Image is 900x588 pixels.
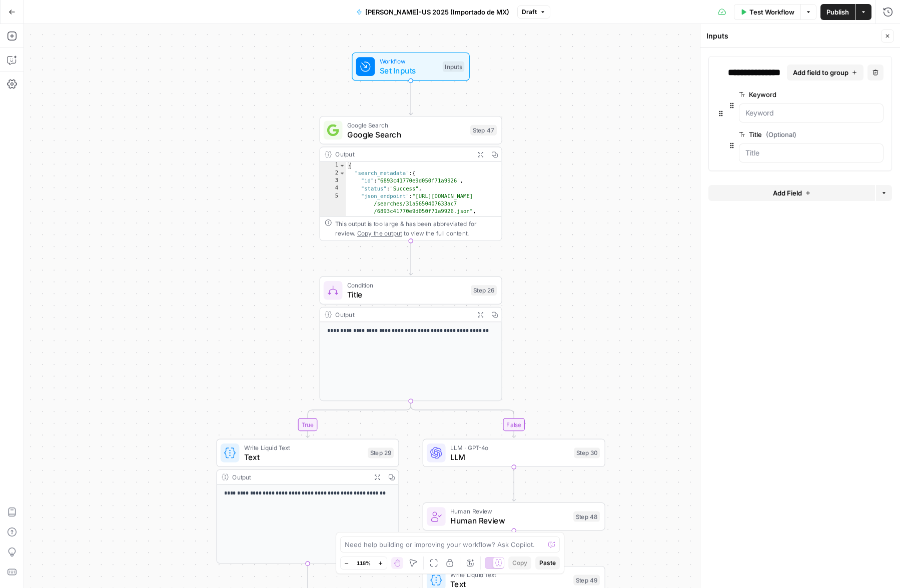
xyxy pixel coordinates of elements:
div: Inputs [443,61,465,72]
div: Step 29 [368,447,394,458]
div: LLM · GPT-4oLLMStep 30 [423,439,605,467]
span: Add field to group [793,67,848,77]
span: Test Workflow [749,7,794,17]
button: Test Workflow [734,4,800,20]
button: Draft [517,5,550,18]
span: Copy the output [357,229,402,236]
span: [PERSON_NAME]-US 2025 (Importado de MX) [365,7,509,17]
div: Step 30 [574,447,600,458]
input: Keyword [745,108,877,118]
span: (Optional) [766,129,796,139]
div: 4 [320,185,346,192]
span: Write Liquid Text [244,443,363,452]
div: Output [335,310,470,319]
span: Title [347,288,466,300]
g: Edge from step_26 to step_30 [411,401,516,437]
div: Output [232,472,367,482]
div: Inputs [706,31,878,41]
div: 3 [320,177,346,185]
div: 2 [320,169,346,177]
div: Output [335,149,470,159]
div: 6 [320,215,346,246]
div: 1 [320,162,346,169]
span: Paste [539,558,556,567]
span: Add Field [773,188,802,198]
button: Paste [535,556,560,569]
label: Title [739,129,827,139]
input: Title [745,148,877,158]
span: Condition [347,280,466,290]
g: Edge from start to step_47 [409,80,413,114]
span: Google Search [347,120,466,129]
span: 118% [357,559,371,567]
label: Keyword [739,89,827,99]
span: Write Liquid Text [450,570,569,579]
button: Add Field [708,185,875,201]
div: Google SearchGoogle SearchStep 47Output{ "search_metadata":{ "id":"6893c41770e9d050f71a9926", "st... [320,116,502,241]
span: Toggle code folding, rows 2 through 12 [339,169,345,177]
div: Step 49 [573,575,600,585]
span: Draft [522,7,537,16]
button: [PERSON_NAME]-US 2025 (Importado de MX) [350,4,515,20]
div: 5 [320,192,346,215]
span: Human Review [450,514,569,526]
g: Edge from step_26 to step_29 [306,401,411,437]
span: Copy [512,558,527,567]
button: Add field to group [787,64,863,80]
button: Publish [820,4,855,20]
span: LLM [450,451,569,463]
span: LLM · GPT-4o [450,443,569,452]
span: Text [244,451,363,463]
div: This output is too large & has been abbreviated for review. to view the full content. [335,219,497,238]
span: Set Inputs [380,65,438,77]
span: Human Review [450,506,569,516]
div: Step 47 [470,125,497,135]
div: Human ReviewHuman ReviewStep 48 [423,502,605,531]
span: Google Search [347,128,466,140]
g: Edge from step_47 to step_26 [409,241,413,275]
div: Step 26 [471,285,497,295]
g: Edge from step_30 to step_48 [512,467,516,501]
span: Publish [826,7,849,17]
div: WorkflowSet InputsInputs [320,52,502,81]
button: Copy [508,556,531,569]
div: Step 48 [573,511,600,521]
span: Workflow [380,56,438,66]
span: Toggle code folding, rows 1 through 38 [339,162,345,169]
